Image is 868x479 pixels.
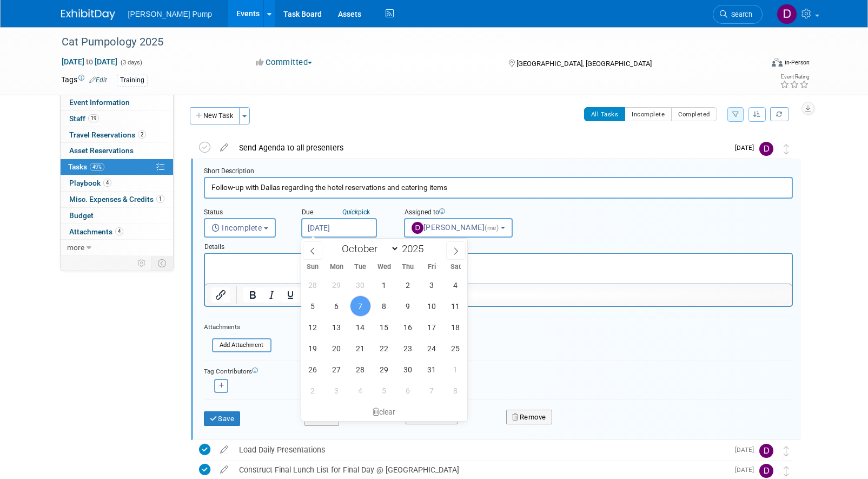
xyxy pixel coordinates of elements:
span: September 29, 2025 [326,274,347,296]
span: Mon [324,264,348,271]
span: Asset Reservations [69,146,134,155]
span: October 9, 2025 [397,296,419,317]
span: October 22, 2025 [374,338,395,359]
button: Incomplete [625,107,672,121]
span: November 7, 2025 [421,380,442,401]
a: Edit [89,76,107,84]
span: 1 [156,195,164,203]
i: Move task [784,466,789,476]
span: [DATE] [735,144,759,152]
span: October 11, 2025 [445,296,466,317]
span: to [84,57,95,66]
span: Incomplete [211,224,262,232]
img: Del Ritz [759,444,773,458]
span: [DATE] [735,446,759,454]
img: Del Ritz [759,464,773,478]
a: Staff19 [61,111,173,127]
span: October 8, 2025 [374,296,395,317]
span: October 6, 2025 [326,296,347,317]
span: Playbook [69,179,111,187]
span: October 3, 2025 [421,274,442,296]
span: October 13, 2025 [326,317,347,338]
i: Move task [784,144,789,154]
span: October 30, 2025 [397,359,419,380]
iframe: Rich Text Area [205,254,792,284]
span: October 14, 2025 [350,317,371,338]
span: [DATE] [735,466,759,474]
div: Due [301,208,388,218]
td: Tags [61,74,107,87]
span: October 31, 2025 [421,359,442,380]
a: Misc. Expenses & Credits1 [61,192,173,207]
span: Tasks [68,162,104,171]
span: October 29, 2025 [374,359,395,380]
img: Del Ritz [759,142,773,156]
td: Personalize Event Tab Strip [132,256,151,270]
span: Travel Reservations [69,130,146,139]
div: In-Person [784,58,810,67]
img: Del Ritz [777,4,797,24]
button: Insert/edit link [211,287,230,303]
span: October 21, 2025 [350,338,371,359]
a: edit [215,143,234,153]
span: November 8, 2025 [445,380,466,401]
span: Tue [348,264,372,271]
span: [PERSON_NAME] [412,223,501,232]
span: October 19, 2025 [302,338,323,359]
select: Month [337,242,399,255]
div: clear [301,403,468,421]
span: 4 [115,227,123,235]
span: November 1, 2025 [445,359,466,380]
span: (me) [485,224,499,232]
div: Cat Pumpology 2025 [58,32,746,52]
button: Completed [671,107,717,121]
span: 2 [138,130,146,139]
span: October 25, 2025 [445,338,466,359]
div: Send Agenda to all presenters [234,139,728,157]
input: Due Date [301,218,377,238]
a: Refresh [770,107,789,121]
button: Remove [506,410,552,425]
a: edit [215,445,234,455]
span: Event Information [69,98,130,107]
span: November 2, 2025 [302,380,323,401]
button: Bold [243,287,262,303]
span: October 20, 2025 [326,338,347,359]
span: more [67,243,84,252]
input: Name of task or a short description [204,177,793,198]
span: October 26, 2025 [302,359,323,380]
span: September 30, 2025 [350,274,371,296]
span: October 1, 2025 [374,274,395,296]
button: Incomplete [204,218,276,238]
span: October 2, 2025 [397,274,419,296]
a: Tasks49% [61,159,173,175]
span: [GEOGRAPHIC_DATA], [GEOGRAPHIC_DATA] [516,60,652,68]
div: Short Description [204,167,793,177]
button: All Tasks [584,107,626,121]
button: New Task [190,107,240,124]
button: Underline [281,287,300,303]
a: edit [215,465,234,475]
span: Thu [396,264,420,271]
span: Sun [301,264,325,271]
div: Load Daily Presentations [234,441,728,459]
a: Search [713,5,763,24]
span: 49% [90,163,104,171]
span: [PERSON_NAME] Pump [128,10,213,18]
i: Quick [342,208,358,216]
span: November 6, 2025 [397,380,419,401]
a: Travel Reservations2 [61,127,173,143]
span: October 16, 2025 [397,317,419,338]
span: September 28, 2025 [302,274,323,296]
span: Search [727,10,752,18]
span: Fri [420,264,443,271]
span: October 18, 2025 [445,317,466,338]
span: Sat [443,264,467,271]
a: Budget [61,208,173,224]
a: Asset Reservations [61,143,173,159]
button: Committed [252,57,316,68]
div: Tag Contributors [204,365,793,376]
div: Training [117,75,148,86]
span: November 4, 2025 [350,380,371,401]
